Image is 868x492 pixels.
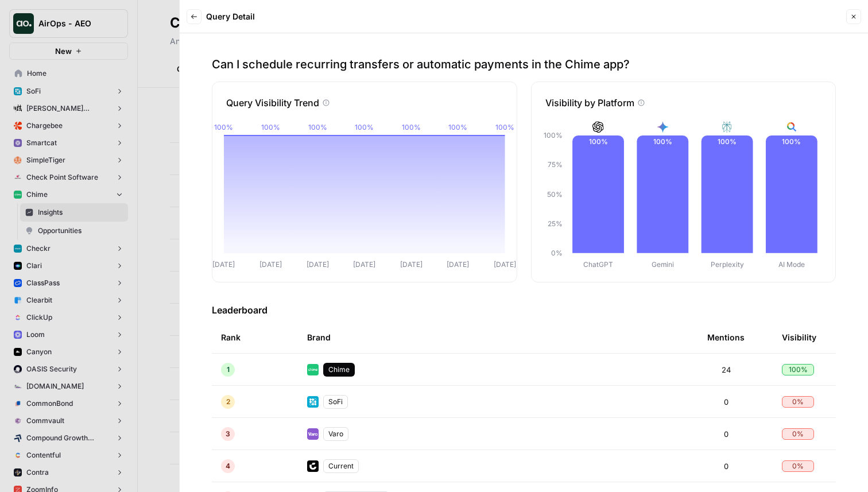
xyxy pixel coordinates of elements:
[307,321,689,353] div: Brand
[588,137,607,146] text: 100%
[792,429,804,439] span: 0 %
[495,123,514,131] tspan: 100%
[583,260,613,269] tspan: ChatGPT
[547,219,562,228] tspan: 25%
[792,461,804,471] span: 0 %
[402,123,421,131] tspan: 100%
[307,364,319,375] img: mhv33baw7plipcpp00rsngv1nu95
[543,131,562,140] tspan: 100%
[212,56,836,72] p: Can I schedule recurring transfers or automatic payments in the Chime app?
[447,260,469,269] tspan: [DATE]
[206,11,255,22] span: Query Detail
[789,365,808,375] span: 100 %
[259,260,282,269] tspan: [DATE]
[652,260,674,269] tspan: Gemini
[226,397,230,407] span: 2
[323,427,348,441] div: Varo
[653,137,672,146] text: 100%
[547,161,562,169] tspan: 75%
[212,303,836,317] h3: Leaderboard
[724,460,728,472] span: 0
[353,260,375,269] tspan: [DATE]
[547,190,562,199] tspan: 50%
[261,123,280,131] tspan: 100%
[355,123,374,131] tspan: 100%
[307,396,319,408] img: 3vibx1q1sudvcbtbvr0vc6shfgz6
[323,363,355,377] div: Chime
[718,137,737,146] text: 100%
[227,365,230,375] span: 1
[545,96,634,110] p: Visibility by Platform
[494,260,516,269] tspan: [DATE]
[221,321,241,353] div: Rank
[226,461,230,471] span: 4
[307,428,319,440] img: e5fk9tiju2g891kiden7v1vts7yb
[323,395,348,409] div: SoFi
[323,459,359,473] div: Current
[782,321,816,353] div: Visibility
[212,260,235,269] tspan: [DATE]
[226,96,319,110] p: Query Visibility Trend
[724,396,728,408] span: 0
[707,321,745,353] div: Mentions
[782,137,801,146] text: 100%
[778,260,805,269] tspan: AI Mode
[226,429,230,439] span: 3
[448,123,467,131] tspan: 100%
[400,260,423,269] tspan: [DATE]
[710,260,743,269] tspan: Perplexity
[307,460,319,472] img: ggykp1v33818op4s0epk3dctj1tt
[724,428,728,440] span: 0
[792,397,804,407] span: 0 %
[308,123,327,131] tspan: 100%
[214,123,233,131] tspan: 100%
[551,249,562,257] tspan: 0%
[722,364,731,375] span: 24
[307,260,329,269] tspan: [DATE]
